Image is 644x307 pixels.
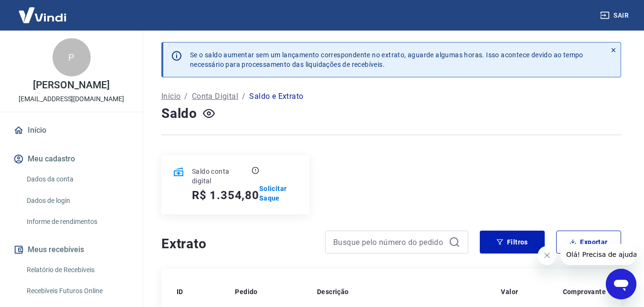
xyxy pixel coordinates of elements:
a: Início [11,120,131,141]
h4: Extrato [161,234,314,254]
a: Recebíveis Futuros Online [23,281,131,301]
p: / [184,91,188,102]
iframe: Mensagem da empresa [560,244,636,265]
p: Pedido [235,287,257,296]
a: Dados da conta [23,169,131,189]
button: Meu cadastro [11,148,131,169]
a: Início [161,91,180,102]
a: Solicitar Saque [259,184,298,203]
button: Filtros [480,231,545,254]
h5: R$ 1.354,80 [192,188,259,203]
span: Olá! Precisa de ajuda? [6,7,80,14]
p: [EMAIL_ADDRESS][DOMAIN_NAME] [19,94,124,104]
p: / [242,91,245,102]
img: Vindi [11,0,74,30]
div: P [53,38,91,76]
a: Relatório de Recebíveis [23,260,131,280]
p: [PERSON_NAME] [33,80,109,90]
p: Se o saldo aumentar sem um lançamento correspondente no extrato, aguarde algumas horas. Isso acon... [190,50,583,69]
button: Meus recebíveis [11,239,131,260]
p: ID [177,287,183,296]
button: Exportar [556,231,621,254]
iframe: Fechar mensagem [538,246,557,265]
input: Busque pelo número do pedido [333,235,445,249]
p: Descrição [317,287,349,296]
p: Saldo e Extrato [249,91,303,102]
a: Conta Digital [192,91,238,102]
iframe: Botão para abrir a janela de mensagens [606,269,636,299]
button: Sair [598,7,633,24]
p: Saldo conta digital [192,167,250,186]
h4: Saldo [161,104,197,123]
p: Valor [501,287,518,296]
p: Comprovante [563,287,606,296]
a: Dados de login [23,191,131,211]
a: Informe de rendimentos [23,212,131,232]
